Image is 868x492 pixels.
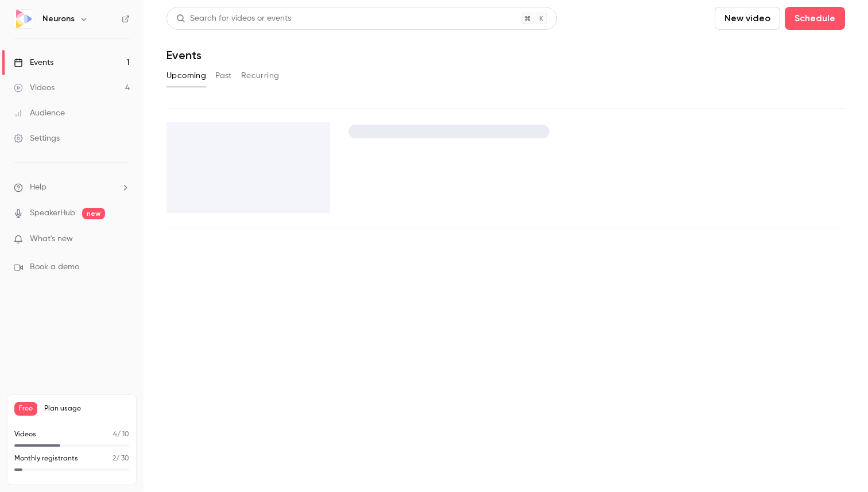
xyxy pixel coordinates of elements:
span: new [82,208,105,219]
button: Upcoming [166,67,206,85]
p: / 10 [113,429,129,440]
h6: Neurons [42,13,75,25]
span: 2 [113,455,116,462]
button: New video [715,7,780,30]
li: help-dropdown-opener [14,181,130,193]
p: Monthly registrants [14,454,78,464]
span: Help [30,181,46,193]
a: SpeakerHub [30,207,75,219]
h1: Events [166,48,201,62]
span: What's new [30,233,73,245]
button: Recurring [241,67,280,85]
p: Videos [14,429,36,440]
div: Settings [14,133,60,144]
iframe: Noticeable Trigger [116,234,130,245]
div: Events [14,57,53,68]
img: Neurons [14,10,33,28]
span: Plan usage [44,404,129,413]
button: Past [215,67,232,85]
div: Videos [14,82,55,94]
div: Audience [14,107,65,119]
button: Schedule [785,7,845,30]
span: Book a demo [30,261,79,273]
div: Search for videos or events [176,13,291,25]
span: 4 [113,431,117,438]
span: Free [14,402,37,416]
p: / 30 [113,454,129,464]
